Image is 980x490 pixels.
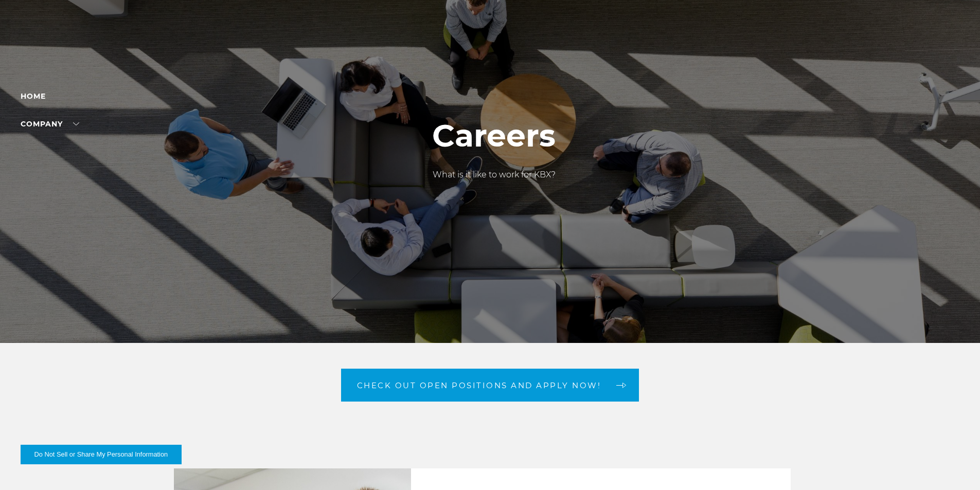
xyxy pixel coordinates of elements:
[432,169,556,181] p: What is it like to work for KBX?
[341,369,639,402] a: Check out open positions and apply now! arrow arrow
[432,118,556,153] h1: Careers
[357,382,601,389] span: Check out open positions and apply now!
[21,92,46,101] a: Home
[21,119,79,129] a: Company
[21,445,182,464] button: Do Not Sell or Share My Personal Information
